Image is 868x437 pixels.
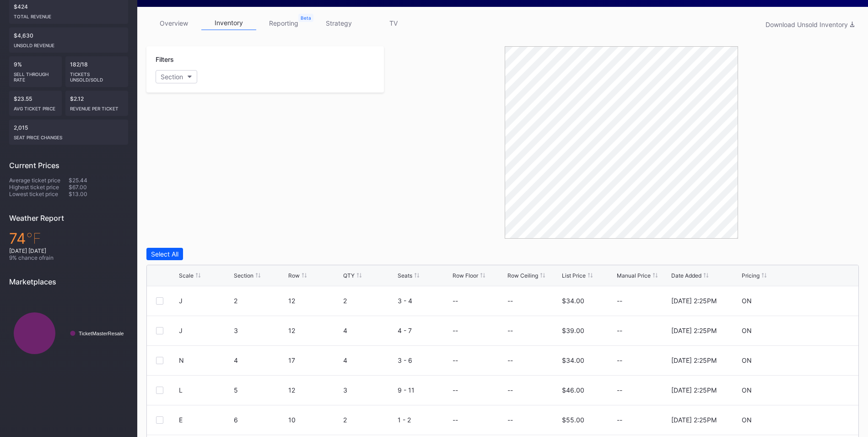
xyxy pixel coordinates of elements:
[9,184,69,191] div: Highest ticket price
[671,272,701,279] div: Date Added
[507,386,513,394] div: --
[9,191,69,197] div: Lowest ticket price
[343,297,396,305] div: 2
[179,272,194,279] div: Scale
[146,248,183,260] button: Select All
[562,356,584,364] div: $34.00
[69,177,128,184] div: $25.44
[311,16,366,30] a: strategy
[69,184,128,191] div: $67.00
[65,91,129,116] div: $2.12
[9,161,128,170] div: Current Prices
[742,386,752,394] div: ON
[562,327,584,334] div: $39.00
[14,39,124,48] div: Unsold Revenue
[343,356,396,364] div: 4
[9,254,128,261] div: 9 % chance of rain
[14,68,57,82] div: Sell Through Rate
[507,416,513,424] div: --
[617,272,651,279] div: Manual Price
[9,27,128,53] div: $4,630
[343,272,355,279] div: QTY
[288,297,341,305] div: 12
[69,191,128,197] div: $13.00
[398,297,450,305] div: 3 - 4
[398,327,450,334] div: 4 - 7
[453,327,458,334] div: --
[9,293,128,373] svg: Chart title
[343,416,396,424] div: 2
[9,56,62,87] div: 9%
[14,10,124,19] div: Total Revenue
[14,131,124,140] div: seat price changes
[617,356,669,364] div: --
[671,386,717,394] div: [DATE] 2:25PM
[234,327,286,334] div: 3
[156,55,375,63] div: Filters
[671,416,717,424] div: [DATE] 2:25PM
[9,120,128,145] div: 2,015
[288,327,341,334] div: 12
[288,356,341,364] div: 17
[70,102,124,111] div: Revenue per ticket
[256,16,311,30] a: reporting
[398,272,412,279] div: Seats
[742,297,752,305] div: ON
[234,272,253,279] div: Section
[26,229,41,247] span: ℉
[507,356,513,364] div: --
[288,272,300,279] div: Row
[234,297,286,305] div: 2
[398,356,450,364] div: 3 - 6
[179,356,184,364] div: N
[398,386,450,394] div: 9 - 11
[617,386,669,394] div: --
[343,386,396,394] div: 3
[742,416,752,424] div: ON
[742,327,752,334] div: ON
[156,70,197,83] button: Section
[617,297,669,305] div: --
[179,327,183,334] div: J
[761,18,859,31] button: Download Unsold Inventory
[766,21,854,28] div: Download Unsold Inventory
[671,356,717,364] div: [DATE] 2:25PM
[179,386,183,394] div: L
[453,356,458,364] div: --
[79,331,124,336] text: TicketMasterResale
[671,327,717,334] div: [DATE] 2:25PM
[562,272,586,279] div: List Price
[288,386,341,394] div: 12
[14,102,57,111] div: Avg ticket price
[9,277,128,286] div: Marketplaces
[288,416,341,424] div: 10
[562,416,584,424] div: $55.00
[70,68,124,82] div: Tickets Unsold/Sold
[201,16,256,30] a: inventory
[343,327,396,334] div: 4
[671,297,717,305] div: [DATE] 2:25PM
[742,356,752,364] div: ON
[507,327,513,334] div: --
[234,386,286,394] div: 5
[9,247,128,254] div: [DATE] [DATE]
[398,416,450,424] div: 1 - 2
[9,213,128,223] div: Weather Report
[453,272,478,279] div: Row Floor
[453,386,458,394] div: --
[9,229,128,247] div: 74
[234,356,286,364] div: 4
[617,327,669,334] div: --
[161,73,183,81] div: Section
[453,297,458,305] div: --
[562,386,584,394] div: $46.00
[507,272,538,279] div: Row Ceiling
[9,91,62,116] div: $23.55
[234,416,286,424] div: 6
[179,416,183,424] div: E
[562,297,584,305] div: $34.00
[742,272,760,279] div: Pricing
[453,416,458,424] div: --
[617,416,669,424] div: --
[9,177,69,184] div: Average ticket price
